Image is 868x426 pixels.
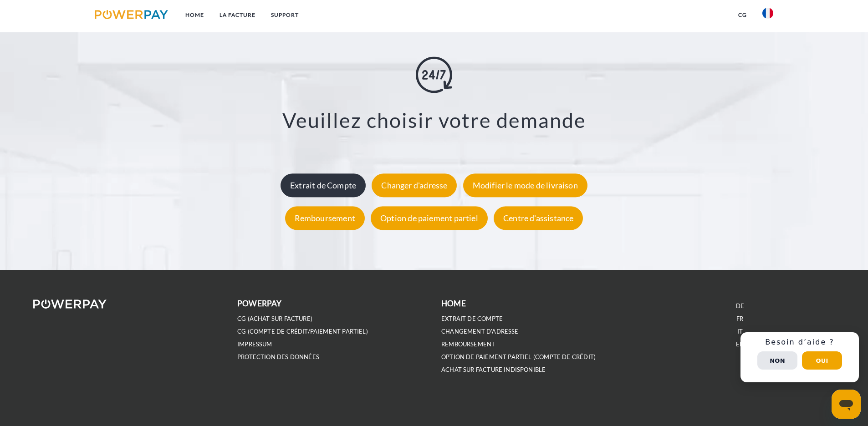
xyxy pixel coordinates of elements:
[491,213,585,223] a: Centre d'assistance
[441,366,546,374] a: ACHAT SUR FACTURE INDISPONIBLE
[237,353,319,361] a: PROTECTION DES DONNÉES
[178,7,212,23] a: Home
[463,174,587,198] div: Modifier le mode de livraison
[278,181,368,191] a: Extrait de Compte
[371,207,488,230] div: Option de paiement partiel
[237,315,312,323] a: CG (achat sur facture)
[441,328,519,335] a: Changement d'adresse
[441,340,495,348] a: REMBOURSEMENT
[285,207,365,230] div: Remboursement
[746,338,853,347] h3: Besoin d’aide ?
[441,299,466,308] b: Home
[736,340,744,348] a: EN
[740,332,859,382] div: Schnellhilfe
[281,174,366,198] div: Extrait de Compte
[441,315,503,323] a: EXTRAIT DE COMPTE
[95,10,168,19] img: logo-powerpay.svg
[737,328,743,335] a: IT
[736,315,743,323] a: FR
[730,7,755,23] a: CG
[368,213,490,223] a: Option de paiement partiel
[832,390,861,419] iframe: Bouton de lancement de la fenêtre de messagerie
[372,174,457,198] div: Changer d'adresse
[237,299,281,308] b: POWERPAY
[416,56,452,93] img: online-shopping.svg
[441,353,596,361] a: OPTION DE PAIEMENT PARTIEL (Compte de crédit)
[237,340,272,348] a: IMPRESSUM
[802,351,842,370] button: Oui
[283,213,367,223] a: Remboursement
[237,328,368,335] a: CG (Compte de crédit/paiement partiel)
[494,207,583,230] div: Centre d'assistance
[33,299,107,309] img: logo-powerpay-white.svg
[736,302,744,310] a: DE
[263,7,306,23] a: Support
[55,107,813,133] h3: Veuillez choisir votre demande
[212,7,263,23] a: LA FACTURE
[762,8,773,19] img: fr
[757,351,797,370] button: Non
[461,181,590,191] a: Modifier le mode de livraison
[369,181,459,191] a: Changer d'adresse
